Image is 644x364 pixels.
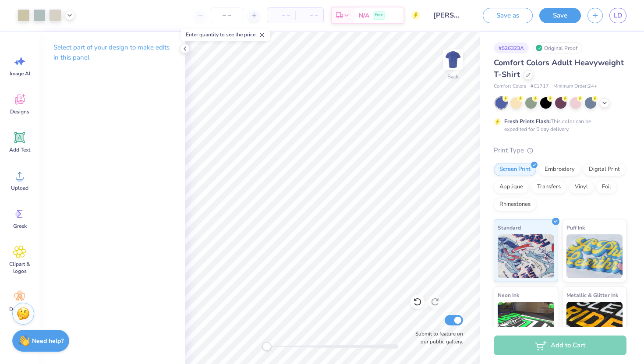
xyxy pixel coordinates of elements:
[494,42,529,53] div: # 526323A
[9,306,30,313] span: Decorate
[210,7,244,23] input: – –
[498,223,521,232] span: Standard
[494,198,536,211] div: Rhinestones
[498,234,554,278] img: Standard
[614,11,622,21] span: LD
[483,8,533,23] button: Save as
[494,83,526,90] span: Comfort Colors
[494,57,624,80] span: Comfort Colors Adult Heavyweight T-Shirt
[533,42,582,53] div: Original Proof
[375,12,383,18] span: Free
[181,28,270,41] div: Enter quantity to see the price.
[531,180,566,194] div: Transfers
[494,145,626,155] div: Print Type
[539,8,581,23] button: Save
[596,180,617,194] div: Foil
[583,163,626,176] div: Digital Print
[566,223,585,232] span: Puff Ink
[566,302,623,346] img: Metallic & Glitter Ink
[301,11,318,20] span: – –
[262,342,271,351] div: Accessibility label
[504,118,551,125] strong: Fresh Prints Flash:
[447,73,459,81] div: Back
[410,330,463,346] label: Submit to feature on our public gallery.
[494,180,529,194] div: Applique
[566,234,623,278] img: Puff Ink
[11,184,28,191] span: Upload
[359,11,369,20] span: N/A
[609,8,626,23] a: LD
[10,70,30,77] span: Image AI
[494,163,536,176] div: Screen Print
[539,163,580,176] div: Embroidery
[498,302,554,346] img: Neon Ink
[272,11,290,20] span: – –
[444,51,462,68] img: Back
[5,261,34,275] span: Clipart & logos
[498,290,519,300] span: Neon Ink
[531,83,549,90] span: # C1717
[553,83,597,90] span: Minimum Order: 24 +
[566,290,618,300] span: Metallic & Glitter Ink
[427,7,470,24] input: Untitled Design
[569,180,594,194] div: Vinyl
[32,337,64,345] strong: Need help?
[53,42,171,63] p: Select part of your design to make edits in this panel
[10,108,29,115] span: Designs
[13,223,27,230] span: Greek
[504,117,612,133] div: This color can be expedited for 5 day delivery.
[9,146,30,153] span: Add Text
